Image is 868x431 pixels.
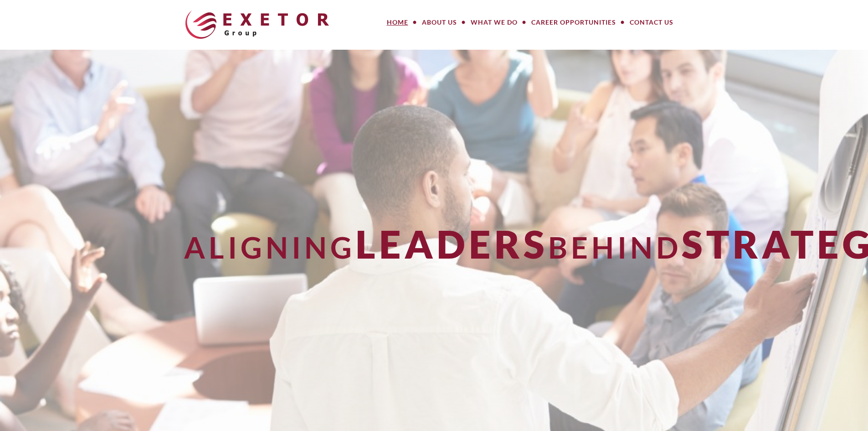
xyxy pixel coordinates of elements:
[623,13,680,31] a: Contact Us
[355,221,548,267] span: Leaders
[380,13,415,31] a: Home
[415,13,464,31] a: About Us
[524,13,623,31] a: Career Opportunities
[464,13,524,31] a: What We Do
[185,10,329,39] img: The Exetor Group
